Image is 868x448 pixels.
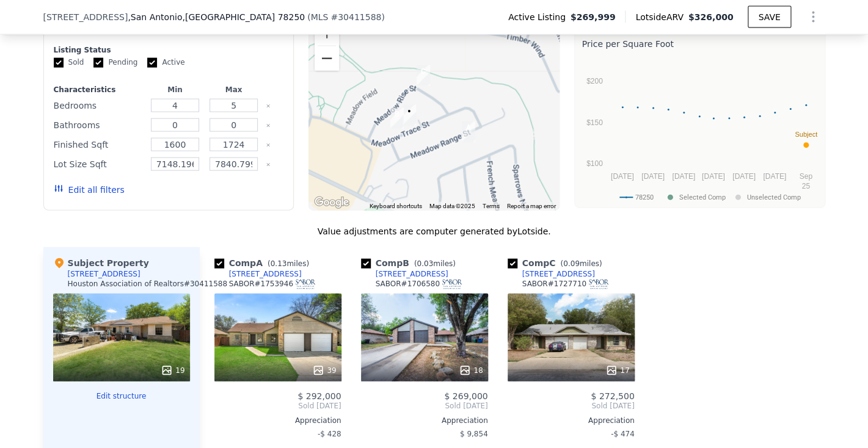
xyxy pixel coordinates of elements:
[679,193,726,201] text: Selected Comp
[43,11,128,23] span: [STREET_ADDRESS]
[312,195,352,211] a: Open this area in Google Maps (opens a new window)
[801,182,810,190] text: 25
[361,416,488,425] div: Appreciation
[207,85,261,95] div: Max
[54,58,64,68] input: Sold
[586,159,602,168] text: $100
[296,280,316,289] img: SABOR Logo
[563,259,580,268] span: 0.09
[376,279,462,289] div: SABOR # 1706580
[429,203,475,209] span: Map data ©2025
[148,85,202,95] div: Min
[459,364,483,377] div: 18
[54,57,84,68] label: Sold
[522,269,595,279] div: [STREET_ADDRESS]
[54,117,144,134] div: Bathrooms
[460,430,488,438] span: $ 9,854
[330,12,381,22] span: # 30411588
[586,118,602,127] text: $150
[315,46,339,71] button: Zoom out
[507,203,556,209] a: Report a map error
[43,225,825,237] div: Value adjustments are computer generated by Lotside .
[641,172,664,181] text: [DATE]
[610,172,633,181] text: [DATE]
[54,85,144,95] div: Characteristics
[229,279,316,289] div: SABOR # 1753946
[508,269,595,279] a: [STREET_ADDRESS]
[54,45,284,55] div: Listing Status
[370,202,422,211] button: Keyboard shortcuts
[311,12,329,22] span: MLS
[635,11,688,23] span: Lotside ARV
[571,11,616,23] span: $269,999
[361,269,448,279] a: [STREET_ADDRESS]
[271,259,287,268] span: 0.13
[93,57,137,68] label: Pending
[763,172,786,181] text: [DATE]
[53,257,149,269] div: Subject Property
[748,6,790,28] button: SAVE
[444,391,487,401] span: $ 269,000
[128,11,305,23] span: , San Antonio
[417,65,430,86] div: 5226 Meadow Rise St
[266,123,271,128] button: Clear
[147,58,157,68] input: Active
[403,105,416,126] div: 5205 Meadow Pond St
[591,391,634,401] span: $ 272,500
[801,5,825,29] button: Show Options
[376,269,448,279] div: [STREET_ADDRESS]
[54,156,144,173] div: Lot Size Sqft
[68,269,140,279] div: [STREET_ADDRESS]
[161,364,184,377] div: 19
[214,257,314,269] div: Comp A
[361,401,488,411] span: Sold [DATE]
[390,108,404,129] div: 8867 Meadow Trace St
[214,269,302,279] a: [STREET_ADDRESS]
[266,162,271,167] button: Clear
[417,259,433,268] span: 0.03
[508,257,607,269] div: Comp C
[672,172,695,181] text: [DATE]
[229,269,302,279] div: [STREET_ADDRESS]
[266,104,271,109] button: Clear
[409,259,461,268] span: ( miles)
[182,12,305,22] span: , [GEOGRAPHIC_DATA] 78250
[483,203,500,209] a: Terms (opens in new tab)
[93,58,103,68] input: Pending
[214,401,341,411] span: Sold [DATE]
[522,279,609,289] div: SABOR # 1727710
[555,259,607,268] span: ( miles)
[508,401,635,411] span: Sold [DATE]
[582,52,817,205] svg: A chart.
[747,193,801,201] text: Unselected Comp
[635,193,654,201] text: 78250
[701,172,724,181] text: [DATE]
[799,172,812,181] text: Sep
[68,279,227,289] div: Houston Association of Realtors # 30411588
[611,430,635,438] span: -$ 474
[263,259,314,268] span: ( miles)
[688,12,734,22] span: $326,000
[605,364,629,377] div: 17
[589,280,609,289] img: SABOR Logo
[442,280,462,289] img: SABOR Logo
[361,257,461,269] div: Comp B
[462,121,475,142] div: 8834 Meadow Range St
[312,364,336,377] div: 39
[54,184,125,196] button: Edit all filters
[795,131,817,138] text: Subject
[297,391,341,401] span: $ 292,000
[586,77,602,85] text: $200
[307,11,385,23] div: ( )
[214,416,341,425] div: Appreciation
[53,391,190,401] button: Edit structure
[147,57,184,68] label: Active
[508,11,571,23] span: Active Listing
[508,416,635,425] div: Appreciation
[312,195,352,211] img: Google
[266,143,271,148] button: Clear
[582,35,817,52] div: Price per Square Foot
[318,430,341,438] span: -$ 428
[732,172,755,181] text: [DATE]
